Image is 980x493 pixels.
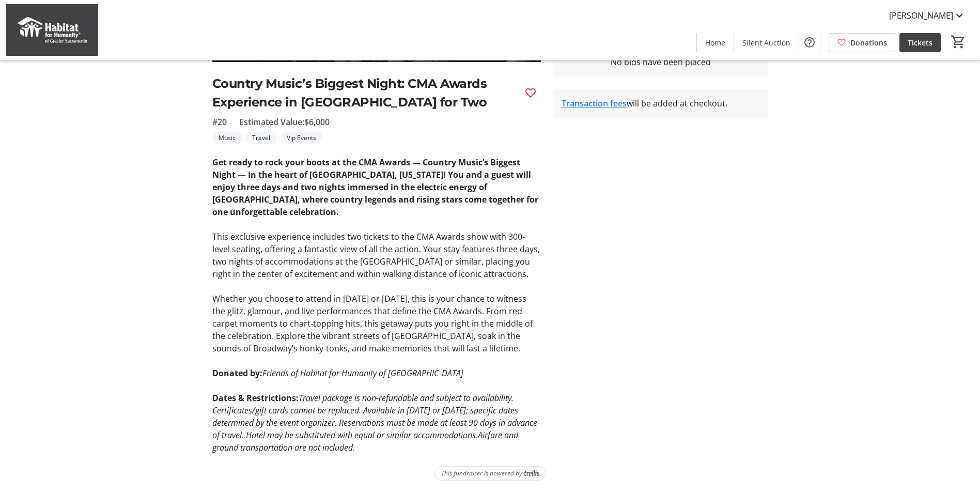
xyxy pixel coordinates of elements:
span: Tickets [908,37,932,48]
span: Home [705,37,725,48]
a: Home [697,33,734,52]
span: #20 [212,116,227,128]
span: Estimated Value: $6,000 [239,116,330,128]
em: Friends of Habitat for Humanity of [GEOGRAPHIC_DATA] [262,367,463,379]
button: Help [799,32,820,53]
button: [PERSON_NAME] [881,7,974,24]
div: No bids have been placed [562,56,760,68]
tr-label-badge: Music [212,132,242,144]
button: Favourite [520,83,541,103]
span: Silent Auction [742,37,790,48]
h2: Country Music’s Biggest Night: CMA Awards Experience in [GEOGRAPHIC_DATA] for Two [212,74,516,112]
span: Donations [850,37,887,48]
strong: Donated by: [212,367,262,379]
a: Silent Auction [734,33,799,52]
strong: Get ready to rock your boots at the CMA Awards — Country Music’s Biggest Night — In the heart of ... [212,157,538,218]
div: will be added at checkout. [562,97,760,110]
a: Transaction fees [562,98,627,109]
strong: Dates & Restrictions: [212,392,299,404]
img: Habitat for Humanity of Greater Sacramento's Logo [6,4,98,56]
tr-label-badge: Vip Events [281,132,322,144]
p: This exclusive experience includes two tickets to the CMA Awards show with 300-level seating, off... [212,230,541,280]
em: Travel package is non-refundable and subject to availability. Certificates/gift cards cannot be r... [212,392,537,453]
p: Whether you choose to attend in [DATE] or [DATE], this is your chance to witness the glitz, glamo... [212,292,541,355]
a: Donations [829,33,895,52]
span: This fundraiser is powered by [441,469,522,478]
button: Cart [949,33,968,51]
span: [PERSON_NAME] [889,9,953,22]
a: Tickets [899,33,941,52]
tr-label-badge: Travel [246,132,276,144]
img: Trellis Logo [524,470,539,477]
